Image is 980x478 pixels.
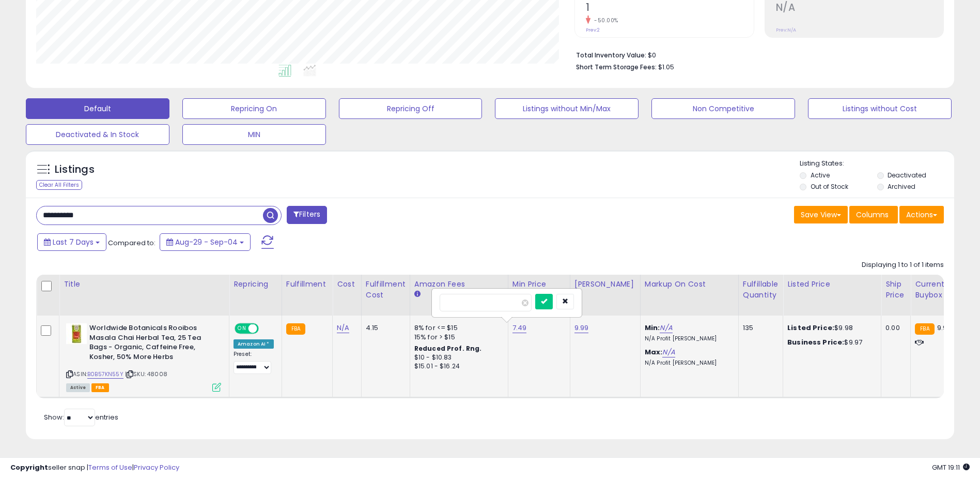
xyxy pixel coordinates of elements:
[787,279,877,290] div: Listed Price
[937,323,952,333] span: 9.98
[776,2,943,16] h2: N/A
[811,182,848,191] label: Out of Stock
[182,124,326,145] button: MIN
[888,171,926,180] label: Deactivated
[234,279,277,290] div: Repricing
[776,27,796,33] small: Prev: N/A
[37,233,106,251] button: Last 7 Days
[645,323,660,333] b: Min:
[44,412,118,422] span: Show: entries
[495,98,639,119] button: Listings without Min/Max
[26,98,169,119] button: Default
[337,279,357,290] div: Cost
[787,323,873,333] div: $9.98
[932,462,970,472] span: 2025-09-12 19:11 GMT
[339,98,483,119] button: Repricing Off
[640,275,738,316] th: The percentage added to the cost of goods (COGS) that forms the calculator for Min & Max prices.
[811,171,830,180] label: Active
[800,159,954,169] p: Listing States:
[743,323,775,333] div: 135
[66,383,90,392] span: All listings currently available for purchase on Amazon
[53,237,94,247] span: Last 7 Days
[888,182,915,191] label: Archived
[26,124,169,145] button: Deactivated & In Stock
[512,323,527,333] a: 7.49
[175,237,238,247] span: Aug-29 - Sep-04
[286,279,328,290] div: Fulfillment
[576,48,936,61] li: $0
[849,206,898,223] button: Columns
[64,279,225,290] div: Title
[236,324,248,333] span: ON
[337,323,349,333] a: N/A
[134,462,179,472] a: Privacy Policy
[512,279,566,290] div: Min Price
[899,206,944,223] button: Actions
[856,210,889,220] span: Columns
[414,333,500,342] div: 15% for > $15
[586,27,600,33] small: Prev: 2
[234,351,274,374] div: Preset:
[125,370,167,378] span: | SKU: 48008
[885,279,906,301] div: Ship Price
[36,180,82,190] div: Clear All Filters
[862,260,944,270] div: Displaying 1 to 1 of 1 items
[645,335,730,342] p: N/A Profit [PERSON_NAME]
[576,63,657,71] b: Short Term Storage Fees:
[286,323,305,335] small: FBA
[414,323,500,333] div: 8% for <= $15
[89,323,215,364] b: Worldwide Botanicals Rooibos Masala Chai Herbal Tea, 25 Tea Bags - Organic, Caffeine Free, Kosher...
[885,323,903,333] div: 0.00
[590,17,618,24] small: -50.00%
[414,279,504,290] div: Amazon Fees
[414,353,500,362] div: $10 - $10.83
[55,162,95,177] h5: Listings
[366,323,402,333] div: 4.15
[645,347,663,357] b: Max:
[574,323,589,333] a: 9.99
[234,339,274,349] div: Amazon AI *
[645,279,734,290] div: Markup on Cost
[414,344,482,353] b: Reduced Prof. Rng.
[574,279,636,290] div: [PERSON_NAME]
[257,324,274,333] span: OFF
[10,463,179,473] div: seller snap | |
[915,323,934,335] small: FBA
[586,2,753,16] h2: 1
[915,279,968,301] div: Current Buybox Price
[662,347,675,357] a: N/A
[660,323,672,333] a: N/A
[160,233,251,251] button: Aug-29 - Sep-04
[182,98,326,119] button: Repricing On
[576,51,646,59] b: Total Inventory Value:
[66,323,87,344] img: 41THLC2WVJL._SL40_.jpg
[108,238,155,248] span: Compared to:
[287,206,327,224] button: Filters
[645,360,730,367] p: N/A Profit [PERSON_NAME]
[651,98,795,119] button: Non Competitive
[787,338,873,347] div: $9.97
[743,279,779,301] div: Fulfillable Quantity
[787,337,844,347] b: Business Price:
[414,290,421,299] small: Amazon Fees.
[10,462,48,472] strong: Copyright
[87,370,123,379] a: B0B57KN55Y
[808,98,952,119] button: Listings without Cost
[366,279,406,301] div: Fulfillment Cost
[787,323,834,333] b: Listed Price:
[66,323,221,391] div: ASIN:
[91,383,109,392] span: FBA
[658,62,674,72] span: $1.05
[414,362,500,371] div: $15.01 - $16.24
[794,206,848,223] button: Save View
[88,462,132,472] a: Terms of Use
